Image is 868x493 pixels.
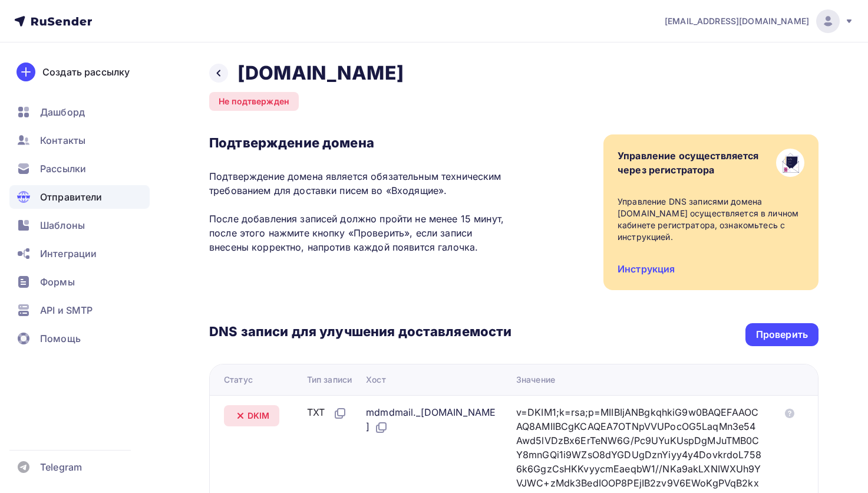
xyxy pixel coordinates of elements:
[247,410,270,422] span: DKIM
[756,328,808,341] div: Проверить
[366,374,386,386] div: Хост
[9,100,150,124] a: Дашборд
[40,162,86,176] span: Рассылки
[224,374,253,386] div: Статус
[40,190,103,204] span: Отправители
[9,213,150,237] a: Шаблоны
[40,331,81,346] span: Помощь
[516,374,555,386] div: Значение
[40,303,93,317] span: API и SMTP
[40,246,97,261] span: Интеграции
[237,61,404,85] h2: [DOMAIN_NAME]
[366,405,497,435] div: mdmdmail._[DOMAIN_NAME]
[307,405,347,420] div: TXT
[618,196,804,243] div: Управление DNS записями домена [DOMAIN_NAME] осуществляется в личном кабинете регистратора, ознак...
[618,149,759,177] div: Управление осуществляется через регистратора
[40,133,85,147] span: Контакты
[665,9,854,33] a: [EMAIL_ADDRESS][DOMAIN_NAME]
[209,323,511,342] h3: DNS записи для улучшения доставляемости
[9,185,150,209] a: Отправители
[9,129,150,152] a: Контакты
[40,460,82,474] span: Telegram
[209,92,299,111] div: Не подтвержден
[9,157,150,180] a: Рассылки
[40,105,85,119] span: Дашборд
[40,275,75,289] span: Формы
[42,65,130,79] div: Создать рассылку
[209,169,511,254] p: Подтверждение домена является обязательным техническим требованием для доставки писем во «Входящи...
[307,374,352,386] div: Тип записи
[665,15,809,27] span: [EMAIL_ADDRESS][DOMAIN_NAME]
[209,134,511,151] h3: Подтверждение домена
[40,218,85,232] span: Шаблоны
[9,270,150,294] a: Формы
[618,263,675,275] a: Инструкция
